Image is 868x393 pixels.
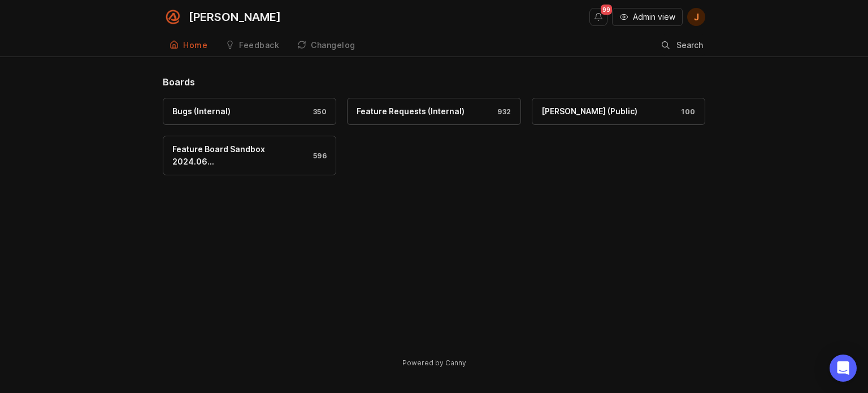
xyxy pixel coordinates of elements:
[189,11,281,23] div: [PERSON_NAME]
[219,34,286,57] a: Feedback
[163,34,214,57] a: Home
[830,355,857,382] div: Open Intercom Messenger
[183,41,207,49] div: Home
[172,143,307,168] div: Feature Board Sandbox 2024.06…
[163,98,336,125] a: Bugs (Internal)350
[357,105,465,118] div: Feature Requests (Internal)
[172,105,231,118] div: Bugs (Internal)
[492,107,511,116] div: 932
[401,356,468,369] a: Powered by Canny
[311,41,355,49] div: Changelog
[307,107,327,116] div: 350
[163,136,336,175] a: Feature Board Sandbox 2024.06…596
[290,34,362,57] a: Changelog
[601,5,612,15] span: 99
[687,8,705,26] button: J
[347,98,520,125] a: Feature Requests (Internal)932
[532,98,705,125] a: [PERSON_NAME] (Public)100
[589,8,607,26] button: Notifications
[675,107,696,116] div: 100
[163,75,705,89] h1: Boards
[307,151,327,161] div: 596
[612,8,683,26] button: Admin view
[541,105,637,118] div: [PERSON_NAME] (Public)
[694,10,699,24] span: J
[239,41,279,49] div: Feedback
[163,7,183,27] img: Smith.ai logo
[633,11,675,23] span: Admin view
